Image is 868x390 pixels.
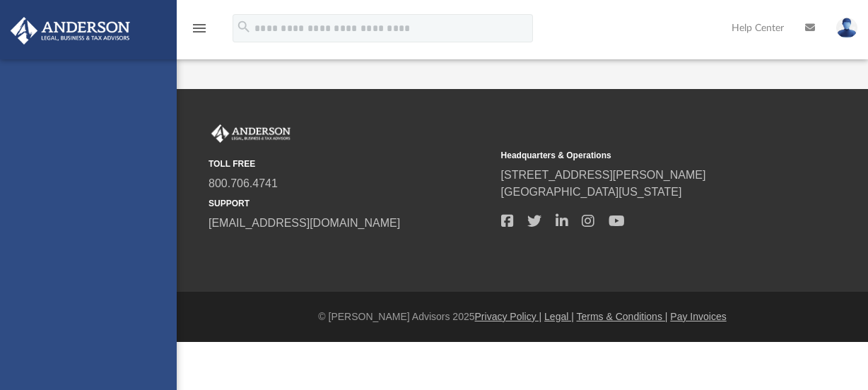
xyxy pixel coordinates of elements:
[836,18,857,38] img: User Pic
[236,19,252,35] i: search
[6,17,134,45] img: Anderson Advisors Platinum Portal
[177,309,868,324] div: © [PERSON_NAME] Advisors 2025
[501,169,706,181] a: [STREET_ADDRESS][PERSON_NAME]
[501,149,784,162] small: Headquarters & Operations
[209,158,491,170] small: TOLL FREE
[501,186,682,198] a: [GEOGRAPHIC_DATA][US_STATE]
[191,20,208,37] i: menu
[670,311,726,322] a: Pay Invoices
[191,27,208,37] a: menu
[544,311,574,322] a: Legal |
[209,124,293,143] img: Anderson Advisors Platinum Portal
[209,197,491,210] small: SUPPORT
[577,311,668,322] a: Terms & Conditions |
[475,311,542,322] a: Privacy Policy |
[209,177,278,189] a: 800.706.4741
[209,217,400,229] a: [EMAIL_ADDRESS][DOMAIN_NAME]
